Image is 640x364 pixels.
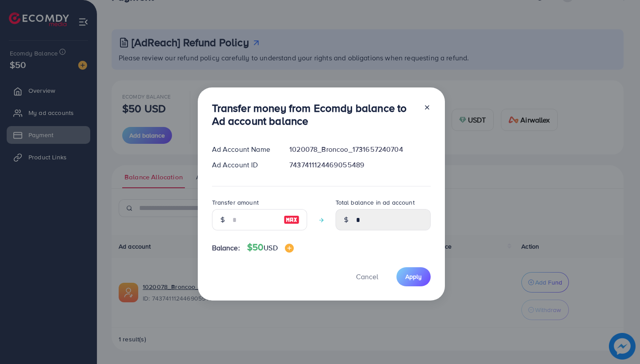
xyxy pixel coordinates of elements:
div: 1020078_Broncoo_1731657240704 [282,144,437,154]
div: Ad Account ID [205,160,283,170]
button: Apply [396,267,431,286]
span: Balance: [212,243,240,253]
span: Apply [405,272,422,281]
img: image [284,214,300,225]
img: image [285,244,294,253]
div: Ad Account Name [205,144,283,154]
h4: $50 [247,242,294,253]
span: Cancel [356,272,378,281]
label: Transfer amount [212,198,259,207]
div: 7437411124469055489 [282,160,437,170]
label: Total balance in ad account [336,198,415,207]
h3: Transfer money from Ecomdy balance to Ad account balance [212,102,416,127]
span: USD [264,243,277,253]
button: Cancel [345,267,389,286]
